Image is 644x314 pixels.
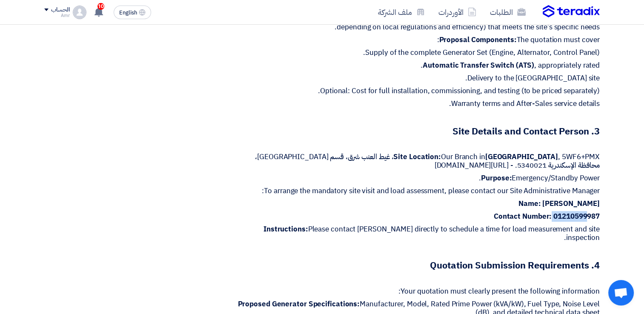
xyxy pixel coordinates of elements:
[371,2,432,22] a: ملف الشركة
[234,153,600,170] p: Our Branch in , 5WF6+PMX، غيط العنب شرق، قسم [GEOGRAPHIC_DATA]، محافظة الإسكندرية 5340021. - [URL...
[494,211,552,222] strong: Contact Number:
[97,3,104,10] span: 10
[423,60,534,71] strong: Automatic Transfer Switch (ATS)
[481,173,512,183] strong: Purpose:
[234,14,600,31] p: Based on the load assessment, propose a suitable generator set (Diesel or Gas, depending on local...
[452,124,600,138] strong: 3. Site Details and Contact Person
[234,100,600,108] p: Warranty terms and After-Sales service details.
[439,34,516,45] strong: Proposal Components:
[485,151,558,162] strong: [GEOGRAPHIC_DATA]
[234,225,600,242] p: Please contact [PERSON_NAME] directly to schedule a time for load measurement and site inspection.
[234,287,600,296] p: Your quotation must clearly present the following information:
[483,2,532,22] a: الطلبات
[234,174,600,183] p: Emergency/Standby Power.
[542,198,600,209] strong: [PERSON_NAME]
[51,6,69,14] div: الحساب
[234,61,600,70] p: , appropriately rated.
[393,151,441,162] strong: Site Location:
[430,258,600,272] strong: 4. Quotation Submission Requirements
[553,211,600,222] strong: 01210599987
[44,13,69,18] div: Amr
[114,6,151,19] button: English
[73,6,86,19] img: profile_test.png
[234,74,600,83] p: Delivery to the [GEOGRAPHIC_DATA] site.
[238,299,360,309] strong: Proposed Generator Specifications:
[608,280,634,305] div: Open chat
[234,36,600,44] p: The quotation must cover:
[234,187,600,195] p: To arrange the mandatory site visit and load assessment, please contact our Site Administrative M...
[543,5,600,18] img: Teradix logo
[234,87,600,95] p: Optional: Cost for full installation, commissioning, and testing (to be priced separately).
[263,224,308,234] strong: Instructions:
[119,10,137,16] span: English
[432,2,483,22] a: الأوردرات
[234,49,600,57] p: Supply of the complete Generator Set (Engine, Alternator, Control Panel).
[518,198,541,209] strong: Name:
